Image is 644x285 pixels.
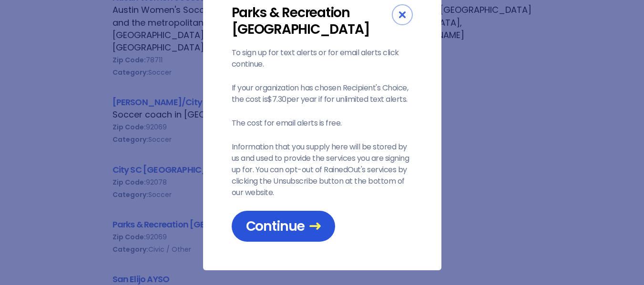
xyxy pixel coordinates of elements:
[232,82,413,105] p: If your organization has chosen Recipient's Choice, the cost is $7.30 per year if for unlimited t...
[392,4,413,25] div: Close
[232,47,413,70] p: To sign up for text alerts or for email alerts click continue.
[232,118,413,129] p: The cost for email alerts is free.
[232,141,413,198] p: Information that you supply here will be stored by us and used to provide the services you are si...
[246,218,321,235] span: Continue
[232,4,392,38] div: Parks & Recreation [GEOGRAPHIC_DATA]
